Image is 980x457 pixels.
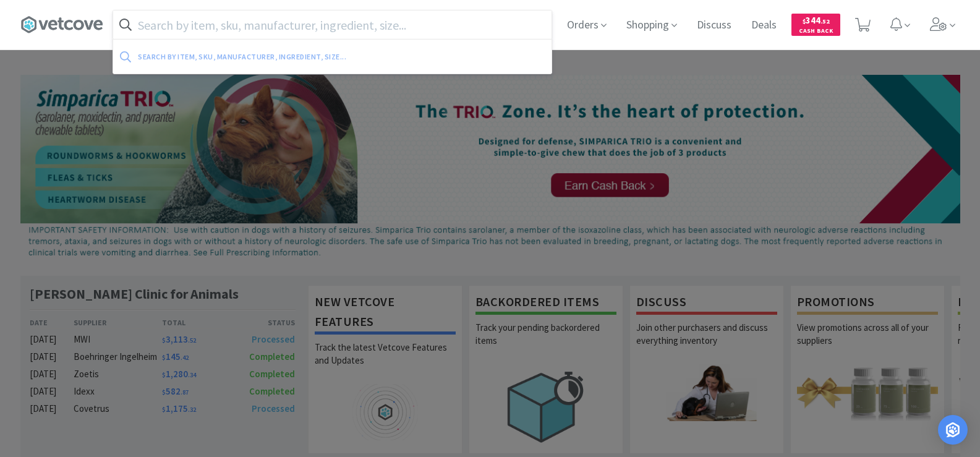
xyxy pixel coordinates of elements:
a: Discuss [692,20,736,31]
input: Search by item, sku, manufacturer, ingredient, size... [113,11,552,39]
span: $ [803,17,806,25]
span: . 52 [820,17,830,25]
div: Open Intercom Messenger [938,415,968,445]
a: $344.52Cash Back [791,8,840,41]
span: Cash Back [799,28,833,36]
span: 344 [803,14,830,26]
div: Search by item, sku, manufacturer, ingredient, size... [138,47,445,66]
a: Deals [746,20,782,31]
